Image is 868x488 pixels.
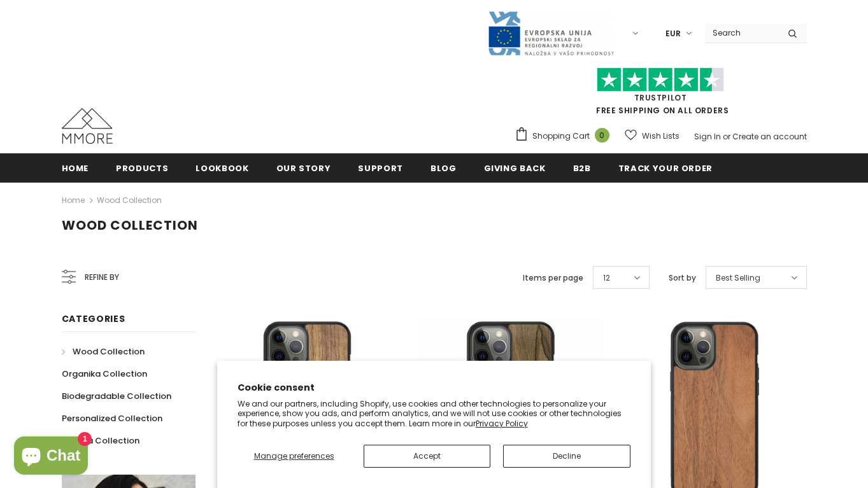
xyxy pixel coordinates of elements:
a: Giving back [484,153,546,182]
a: Shopping Cart 0 [515,127,616,146]
a: Home [62,153,89,182]
h2: Cookie consent [238,381,631,394]
span: 0 [595,128,609,143]
p: We and our partners, including Shopify, use cookies and other technologies to personalize your ex... [238,399,631,429]
a: Wood Collection [62,340,145,363]
span: EUR [665,27,681,40]
label: Sort by [669,272,696,284]
span: Organika Collection [62,368,147,380]
span: Lookbook [196,162,248,174]
span: Shopping Cart [532,130,590,143]
span: 12 [603,272,610,284]
span: Blog [430,162,457,174]
span: Manage preferences [254,450,334,461]
a: support [358,153,403,182]
span: Products [116,162,168,174]
span: Biodegradable Collection [62,390,171,402]
a: Trustpilot [634,92,687,103]
span: Best Selling [716,272,760,284]
span: or [723,131,730,142]
a: Biodegradable Collection [62,385,171,407]
a: Chakra Collection [62,429,139,452]
span: Wood Collection [62,216,198,234]
img: Javni Razpis [487,10,615,57]
span: support [358,162,403,174]
a: Our Story [276,153,331,182]
span: Giving back [484,162,546,174]
span: Personalized Collection [62,412,162,424]
span: FREE SHIPPING ON ALL ORDERS [515,73,807,116]
img: MMORE Cases [62,108,113,144]
a: Track your order [618,153,713,182]
span: Refine by [85,270,119,284]
inbox-online-store-chat: Shopify online store chat [10,436,92,478]
label: Items per page [523,272,583,284]
a: Create an account [732,131,807,142]
a: Organika Collection [62,363,147,385]
span: Home [62,162,89,174]
a: Wood Collection [97,195,162,206]
span: B2B [573,162,591,174]
a: Blog [430,153,457,182]
a: Privacy Policy [476,418,528,429]
span: Our Story [276,162,331,174]
a: Wish Lists [625,125,679,147]
img: Trust Pilot Stars [597,67,724,92]
a: Products [116,153,168,182]
span: Wish Lists [642,130,679,143]
span: Chakra Collection [62,435,139,447]
span: Track your order [618,162,713,174]
span: Categories [62,312,125,325]
button: Decline [503,445,630,468]
span: Wood Collection [73,345,145,358]
input: Search Site [705,24,778,42]
a: Personalized Collection [62,407,162,429]
a: Javni Razpis [487,27,615,38]
a: Lookbook [196,153,248,182]
a: B2B [573,153,591,182]
button: Accept [364,445,491,468]
button: Manage preferences [238,445,351,468]
a: Sign In [694,131,721,142]
a: Home [62,193,85,208]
